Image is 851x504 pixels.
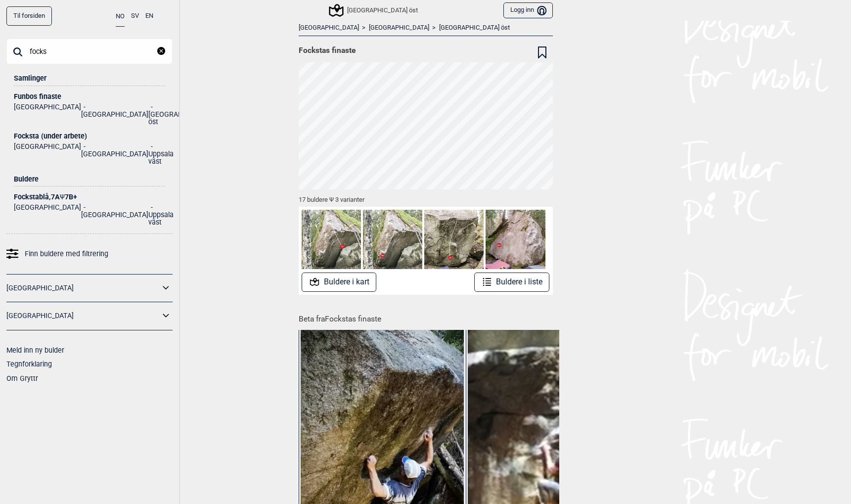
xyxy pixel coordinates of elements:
[145,6,153,26] button: EN
[369,24,429,32] a: [GEOGRAPHIC_DATA]
[148,143,174,165] li: Uppsala väst
[486,210,545,269] img: Kapten Traben
[131,6,139,26] button: SV
[81,103,148,126] li: [GEOGRAPHIC_DATA]
[148,204,174,226] li: Uppsala väst
[14,143,81,165] li: [GEOGRAPHIC_DATA]
[6,309,160,323] a: [GEOGRAPHIC_DATA]
[14,193,165,201] div: Fockstablå , 7A 7B+
[424,210,484,269] img: Omega 4
[503,2,552,19] button: Logg inn
[6,346,64,354] a: Meld inn ny bulder
[14,133,165,140] div: Focksta (under arbete)
[14,103,81,126] li: [GEOGRAPHIC_DATA]
[81,143,148,165] li: [GEOGRAPHIC_DATA]
[439,24,510,32] a: [GEOGRAPHIC_DATA] öst
[299,308,553,325] h1: Beta fra Fockstas finaste
[299,46,356,55] span: Fockstas finaste
[474,273,550,292] button: Buldere i liste
[14,204,81,226] li: [GEOGRAPHIC_DATA]
[6,247,173,261] a: Finn buldere med filtrering
[6,281,160,295] a: [GEOGRAPHIC_DATA]
[81,204,148,226] li: [GEOGRAPHIC_DATA]
[148,103,216,126] li: [GEOGRAPHIC_DATA] öst
[299,189,553,207] div: 17 buldere Ψ 3 varianter
[299,24,359,32] a: [GEOGRAPHIC_DATA]
[6,360,52,368] a: Tegnforklaring
[25,247,108,261] span: Finn buldere med filtrering
[14,93,165,100] div: Funbos finaste
[6,374,38,382] a: Om Gryttr
[432,24,436,32] span: >
[362,24,365,32] span: >
[302,273,376,292] button: Buldere i kart
[6,39,173,64] input: Søk på buldernavn, sted eller samling
[14,165,165,187] div: Buldere
[60,193,65,201] span: Ψ
[6,6,52,26] a: Til forsiden
[302,210,361,269] img: Antropologens iakttagelse
[14,64,165,86] div: Samlinger
[330,4,418,16] div: [GEOGRAPHIC_DATA] öst
[116,6,125,27] button: NO
[363,210,422,269] img: Funbleau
